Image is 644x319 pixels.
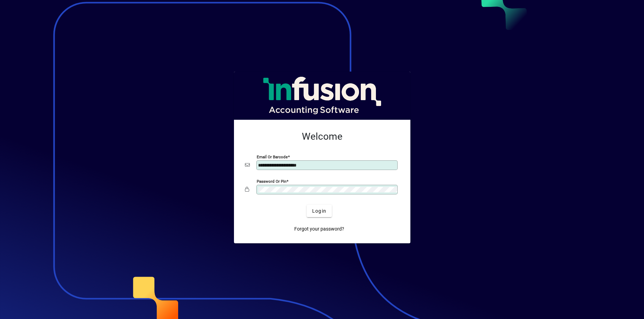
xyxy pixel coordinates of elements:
span: Login [312,208,326,215]
mat-label: Password or Pin [257,179,286,184]
h2: Welcome [245,131,399,142]
mat-label: Email or Barcode [257,155,288,159]
span: Forgot your password? [294,225,344,233]
button: Login [307,205,332,217]
a: Forgot your password? [292,223,347,235]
